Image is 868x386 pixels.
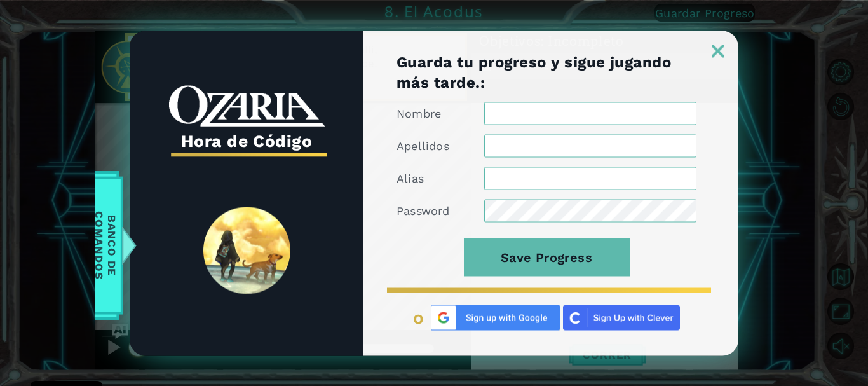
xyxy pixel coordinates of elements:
span: o [413,307,424,327]
h1: Guarda tu progreso y sigue jugando más tarde.: [397,52,696,92]
label: Apellidos [397,138,449,153]
label: Nombre [397,106,441,121]
span: Banco de comandos [89,180,122,312]
img: ExitButton_Dusk.png [712,45,724,57]
label: Password [397,203,450,218]
img: clever_sso_button@2x.png [563,305,680,330]
label: Alias [397,170,424,186]
img: Google%20Sign%20Up.png [431,305,560,330]
button: Save Progress [464,238,630,276]
img: whiteOzariaWordmark.png [169,85,325,127]
img: SpiritLandReveal.png [203,207,290,294]
h3: Hora de Código [169,127,325,155]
